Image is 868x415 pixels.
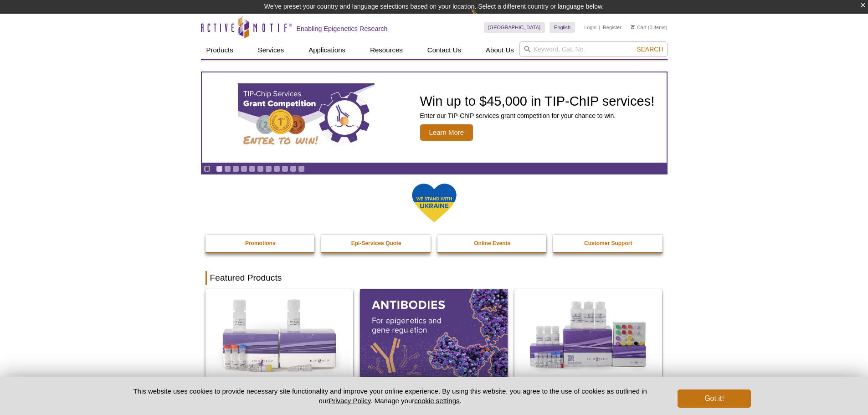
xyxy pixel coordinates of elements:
button: Got it! [678,389,750,408]
a: Resources [365,41,408,59]
li: (0 items) [631,22,668,33]
button: cookie settings [414,397,459,405]
a: Go to slide 1 [216,165,223,172]
h2: Enabling Epigenetics Research [297,25,388,33]
img: CUT&Tag-IT® Express Assay Kit [514,289,662,379]
a: Register [603,24,621,31]
a: TIP-ChIP Services Grant Competition Win up to $45,000 in TIP-ChIP services! Enter our TIP-ChIP se... [202,72,667,163]
a: Privacy Policy [329,397,370,405]
a: Toggle autoplay [204,165,211,172]
a: Services [252,41,290,59]
span: Search [637,46,663,53]
a: Go to slide 9 [282,165,288,172]
img: TIP-ChIP Services Grant Competition [238,83,375,152]
strong: Customer Support [584,240,632,246]
a: Go to slide 11 [298,165,305,172]
li: | [599,22,601,33]
a: Contact Us [422,41,467,59]
a: Go to slide 2 [224,165,231,172]
span: Learn More [420,124,473,141]
img: We Stand With Ukraine [411,183,457,223]
strong: Online Events [474,240,510,246]
a: Promotions [205,235,316,252]
a: Products [201,41,239,59]
a: Go to slide 10 [290,165,297,172]
img: All Antibodies [360,289,508,379]
article: TIP-ChIP Services Grant Competition [202,72,667,163]
a: Cart [631,24,647,31]
a: [GEOGRAPHIC_DATA] [484,22,545,33]
a: Go to slide 4 [241,165,247,172]
img: DNA Library Prep Kit for Illumina [205,289,353,379]
strong: Promotions [245,240,276,246]
a: Go to slide 6 [257,165,264,172]
img: Your Cart [631,25,635,29]
a: Go to slide 7 [265,165,272,172]
img: Change Here [471,7,495,28]
a: Go to slide 3 [232,165,239,172]
a: Customer Support [553,235,663,252]
a: Applications [303,41,351,59]
a: English [550,22,575,33]
a: Epi-Services Quote [321,235,431,252]
input: Keyword, Cat. No. [519,41,668,57]
a: Go to slide 8 [273,165,280,172]
a: Login [584,24,596,31]
p: Enter our TIP-ChIP services grant competition for your chance to win. [420,112,655,120]
a: Go to slide 5 [249,165,256,172]
strong: Epi-Services Quote [351,240,401,246]
button: Search [634,45,666,53]
a: About Us [480,41,519,59]
p: This website uses cookies to provide necessary site functionality and improve your online experie... [118,386,663,405]
h2: Featured Products [205,271,663,285]
h2: Win up to $45,000 in TIP-ChIP services! [420,94,655,108]
a: Online Events [437,235,548,252]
